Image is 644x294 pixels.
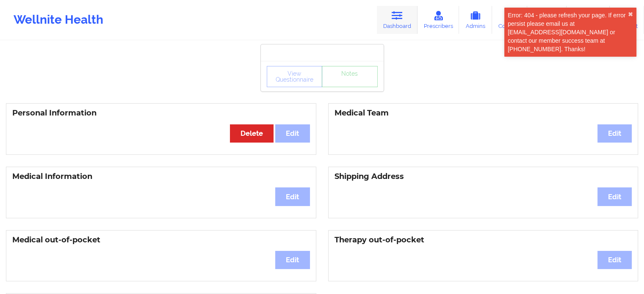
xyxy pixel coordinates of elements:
[459,6,492,34] a: Admins
[334,235,632,245] h3: Therapy out-of-pocket
[377,6,417,34] a: Dashboard
[12,108,310,118] h3: Personal Information
[417,6,459,34] a: Prescribers
[508,11,628,53] div: Error: 404 - please refresh your page. If error persist please email us at [EMAIL_ADDRESS][DOMAIN...
[334,108,632,118] h3: Medical Team
[628,11,633,18] button: close
[334,172,632,181] h3: Shipping Address
[12,235,310,245] h3: Medical out-of-pocket
[492,6,527,34] a: Coaches
[230,124,274,143] button: Delete
[12,172,310,181] h3: Medical Information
